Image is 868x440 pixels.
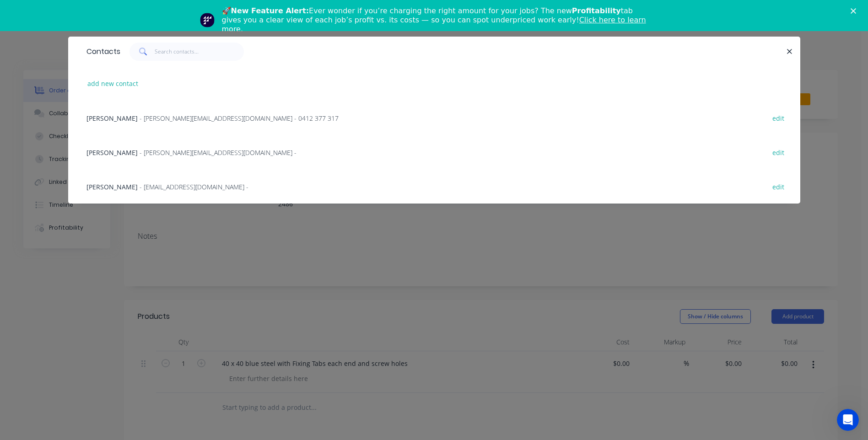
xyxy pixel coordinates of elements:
[86,148,138,157] span: [PERSON_NAME]
[82,37,120,66] div: Contacts
[768,112,789,124] button: edit
[155,43,244,61] input: Search contacts...
[837,409,859,431] iframe: Intercom live chat
[222,6,654,34] div: 🚀 Ever wonder if you’re charging the right amount for your jobs? The new tab gives you a clear vi...
[572,6,621,15] b: Profitability
[231,6,309,15] b: New Feature Alert:
[851,8,860,14] div: Close
[140,114,339,123] span: - [PERSON_NAME][EMAIL_ADDRESS][DOMAIN_NAME] - 0412 377 317
[140,182,248,191] span: - [EMAIL_ADDRESS][DOMAIN_NAME] -
[200,13,215,27] img: Profile image for Team
[140,148,297,157] span: - [PERSON_NAME][EMAIL_ADDRESS][DOMAIN_NAME] -
[86,182,138,191] span: [PERSON_NAME]
[768,146,789,158] button: edit
[86,114,138,123] span: [PERSON_NAME]
[83,77,143,90] button: add new contact
[768,180,789,193] button: edit
[222,16,646,33] a: Click here to learn more.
